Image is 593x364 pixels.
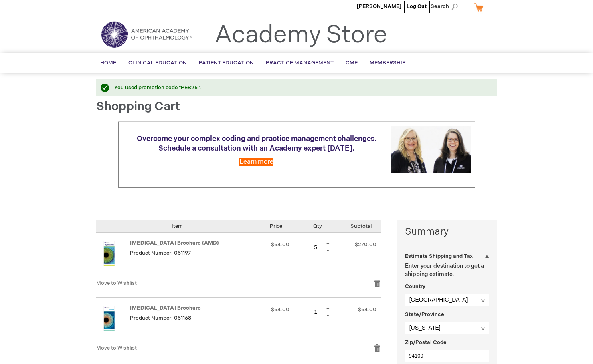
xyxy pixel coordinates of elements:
span: Clinical Education [128,60,187,66]
span: Membership [370,60,406,66]
span: Shopping Cart [96,99,180,114]
span: Zip/Postal Code [405,339,447,346]
span: Product Number: 051197 [130,250,191,256]
span: CME [346,60,358,66]
div: - [322,247,334,253]
span: $54.00 [358,306,376,313]
span: Country [405,283,425,290]
span: Product Number: 051168 [130,315,191,321]
span: State/Province [405,311,444,318]
span: $270.00 [355,241,376,248]
a: Amblyopia Brochure [96,306,130,336]
img: Schedule a consultation with an Academy expert today [391,126,471,173]
a: Move to Wishlist [96,280,137,286]
p: Enter your destination to get a shipping estimate. [405,262,489,278]
span: Home [100,60,116,66]
strong: Estimate Shipping and Tax [405,253,473,259]
div: You used promotion code "PEB26". [114,84,489,92]
span: Practice Management [266,60,334,66]
a: Log Out [407,3,427,10]
span: Price [270,223,282,229]
div: - [322,312,334,318]
img: Age-Related Macular Degeneration Brochure (AMD) [96,241,122,266]
span: Overcome your complex coding and practice management challenges. Schedule a consultation with an ... [137,135,376,153]
a: Learn more [239,158,273,166]
img: Amblyopia Brochure [96,306,122,331]
strong: Summary [405,225,489,239]
a: Academy Store [215,21,387,50]
div: + [322,306,334,312]
a: [MEDICAL_DATA] Brochure (AMD) [130,240,219,246]
span: $54.00 [271,241,289,248]
input: Qty [304,306,328,318]
a: Age-Related Macular Degeneration Brochure (AMD) [96,241,130,271]
span: Item [172,223,183,229]
span: Subtotal [350,223,372,229]
a: [MEDICAL_DATA] Brochure [130,305,201,311]
span: Qty [313,223,322,229]
a: Move to Wishlist [96,345,137,351]
span: Patient Education [199,60,254,66]
span: $54.00 [271,306,289,313]
div: + [322,241,334,247]
input: Qty [304,241,328,253]
a: [PERSON_NAME] [357,3,401,10]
